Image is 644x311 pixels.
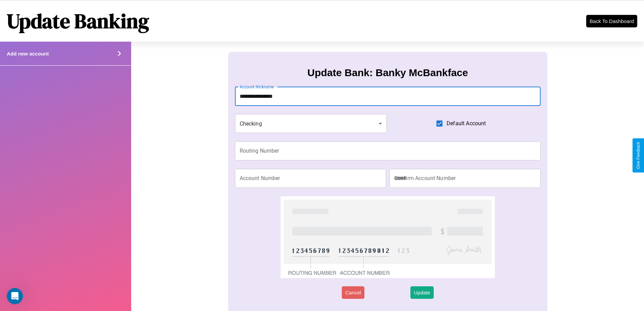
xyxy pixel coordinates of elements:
span: Default Account [447,119,486,128]
div: Give Feedback [636,142,641,169]
h1: Update Banking [7,7,149,35]
h3: Update Bank: Banky McBankface [307,67,468,79]
iframe: Intercom live chat [7,288,23,304]
button: Update [410,286,433,299]
button: Cancel [342,286,364,299]
h4: Add new account [7,51,49,57]
div: Checking [235,114,387,133]
img: check [281,196,495,278]
label: Account Nickname [240,84,274,90]
button: Back To Dashboard [586,15,637,27]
